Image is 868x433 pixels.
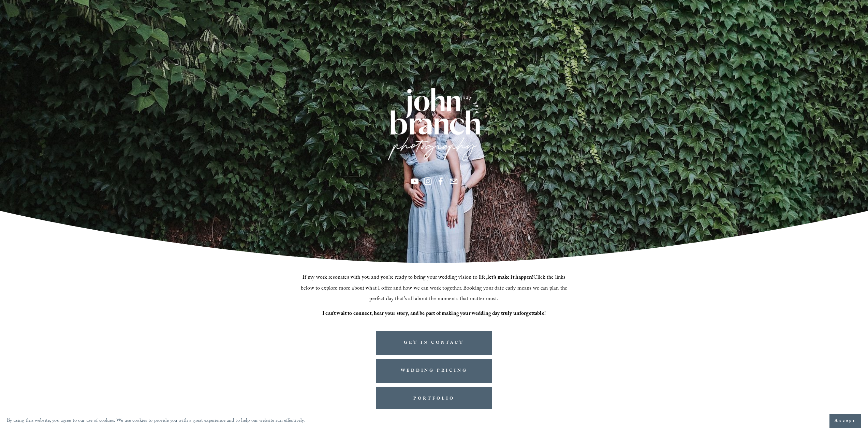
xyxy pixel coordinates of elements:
a: Instagram [424,177,432,185]
a: info@jbivphotography.com [450,177,458,185]
a: YouTube [411,177,419,185]
span: Accept [835,418,856,424]
button: Accept [829,414,861,428]
p: By using this website, you agree to our use of cookies. We use cookies to provide you with a grea... [7,416,305,426]
strong: I can’t wait to connect, hear your story, and be part of making your wedding day truly unforgetta... [322,309,546,319]
span: If my work resonates with you and you’re ready to bring your wedding vision to life, Click the li... [301,273,569,304]
a: WEDDING PRICING [376,359,492,383]
a: Facebook [437,177,445,185]
strong: let’s make it happen! [487,273,533,282]
a: GET IN CONTACT [376,331,492,355]
a: PORTFOLIO [376,387,492,411]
